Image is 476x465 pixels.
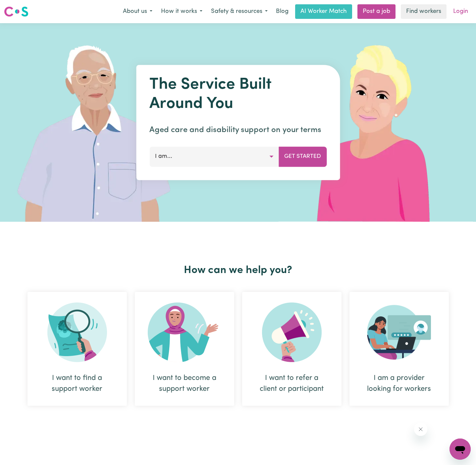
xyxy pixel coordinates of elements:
[24,264,453,277] h2: How can we help you?
[43,373,111,395] div: I want to find a support worker
[4,4,28,19] a: Careseekers logo
[119,5,157,19] button: About us
[149,147,279,166] button: I am...
[365,373,433,395] div: I am a provider looking for workers
[262,302,322,362] img: Refer
[149,75,327,114] h1: The Service Built Around You
[242,292,342,406] div: I want to refer a client or participant
[401,4,447,19] a: Find workers
[207,5,272,19] button: Safety & resources
[450,439,471,460] iframe: Button to launch messaging window
[149,124,327,136] p: Aged care and disability support on your terms
[279,147,327,166] button: Get Started
[135,292,234,406] div: I want to become a support worker
[272,4,292,19] a: Blog
[4,5,40,10] span: Need any help?
[367,302,431,362] img: Provider
[47,302,107,362] img: Search
[157,5,207,19] button: How it works
[148,302,221,362] img: Become Worker
[27,292,127,406] div: I want to find a support worker
[258,373,326,395] div: I want to refer a client or participant
[357,4,396,19] a: Post a job
[4,6,28,18] img: Careseekers logo
[295,4,352,19] a: AI Worker Match
[151,373,218,395] div: I want to become a support worker
[414,423,427,436] iframe: Close message
[349,292,449,406] div: I am a provider looking for workers
[449,4,472,19] a: Login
